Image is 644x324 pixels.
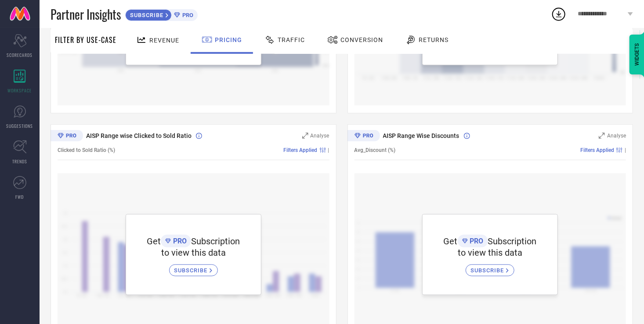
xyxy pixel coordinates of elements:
[625,147,626,153] span: |
[347,130,380,143] div: Premium
[171,237,187,245] span: PRO
[149,37,179,44] span: Revenue
[468,237,484,245] span: PRO
[458,247,522,258] span: to view this data
[488,236,537,247] span: Subscription
[126,12,166,18] span: SUBSCRIBE
[284,147,318,153] span: Filters Applied
[551,6,567,22] div: Open download list
[470,267,506,274] span: SUBSCRIBE
[599,133,605,139] svg: Zoom
[7,123,33,129] span: SUGGESTIONS
[12,158,27,165] span: TRENDS
[278,36,305,43] span: Traffic
[302,133,308,139] svg: Zoom
[58,147,115,153] span: Clicked to Sold Ratio (%)
[340,36,383,43] span: Conversion
[51,5,121,23] span: Partner Insights
[147,236,161,247] span: Get
[169,258,218,276] a: SUBSCRIBE
[8,87,32,94] span: WORKSPACE
[86,132,192,139] span: AISP Range wise Clicked to Sold Ratio
[580,147,614,153] span: Filters Applied
[16,194,24,200] span: FWD
[125,7,198,21] a: SUBSCRIBEPRO
[161,247,226,258] span: to view this data
[466,258,514,276] a: SUBSCRIBE
[444,236,458,247] span: Get
[174,267,210,274] span: SUBSCRIBE
[419,36,449,43] span: Returns
[607,133,626,139] span: Analyse
[311,133,329,139] span: Analyse
[383,132,459,139] span: AISP Range Wise Discounts
[180,12,193,18] span: PRO
[51,130,83,143] div: Premium
[215,36,242,43] span: Pricing
[355,147,396,153] span: Avg_Discount (%)
[7,52,33,58] span: SCORECARDS
[191,236,240,247] span: Subscription
[55,35,116,45] span: Filter By Use-Case
[328,147,329,153] span: |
